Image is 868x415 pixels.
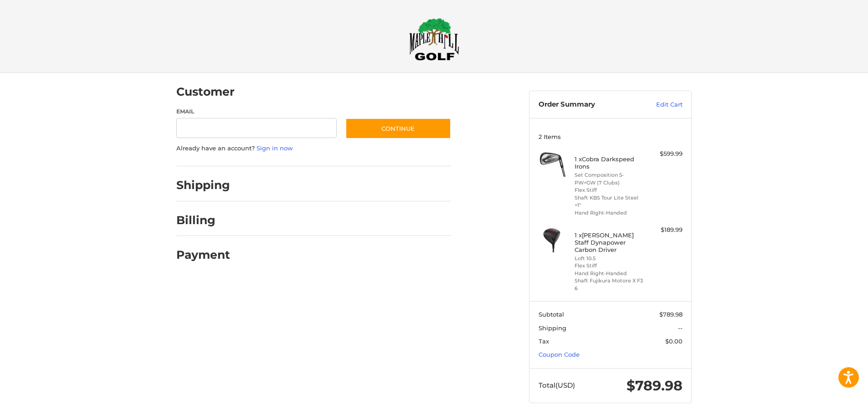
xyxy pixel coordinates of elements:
span: $789.98 [627,377,683,394]
span: -- [678,324,683,332]
span: $0.00 [665,338,683,345]
li: Set Composition 5-PW+GW (7 Clubs) [575,171,644,186]
span: Shipping [539,324,566,332]
li: Flex Stiff [575,262,644,270]
li: Hand Right-Handed [575,270,644,277]
img: Maple Hill Golf [409,18,459,61]
div: $599.99 [647,149,683,159]
span: Total (USD) [539,381,575,389]
h2: Customer [176,85,235,99]
h2: Shipping [176,178,230,192]
li: Shaft Fujikura Motore X F3 6 [575,277,644,292]
label: Email [176,108,337,116]
a: Edit Cart [637,100,683,109]
span: Subtotal [539,311,564,318]
a: Sign in now [257,144,293,152]
li: Hand Right-Handed [575,209,644,217]
a: Coupon Code [539,351,580,358]
h2: Payment [176,248,230,262]
li: Shaft KBS Tour Lite Steel +1" [575,194,644,209]
iframe: Google Customer Reviews [793,390,868,415]
p: Already have an account? [176,144,451,153]
h2: Billing [176,213,230,227]
h4: 1 x Cobra Darkspeed Irons [575,155,644,170]
h4: 1 x [PERSON_NAME] Staff Dynapower Carbon Driver [575,231,644,254]
li: Flex Stiff [575,186,644,194]
li: Loft 10.5 [575,255,644,262]
h3: Order Summary [539,100,637,109]
span: Tax [539,338,549,345]
button: Continue [345,118,451,139]
div: $189.99 [647,225,683,235]
span: $789.98 [659,311,683,318]
h3: 2 Items [539,133,683,140]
